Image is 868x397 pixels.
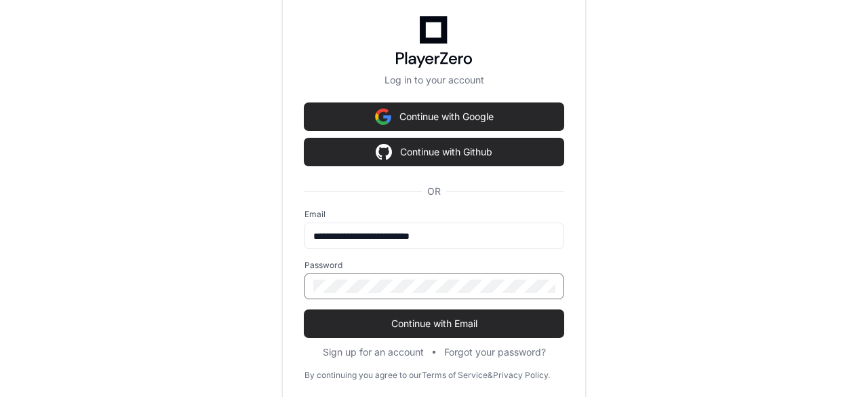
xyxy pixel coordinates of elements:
a: Privacy Policy. [493,370,550,381]
a: Terms of Service [422,370,488,381]
div: & [488,370,493,381]
span: OR [422,185,446,198]
label: Password [304,260,564,271]
p: Log in to your account [304,73,564,87]
div: By continuing you agree to our [304,370,422,381]
img: Sign in with google [376,138,392,166]
label: Email [304,209,564,220]
img: Sign in with google [375,103,391,130]
button: Forgot your password? [444,345,546,359]
button: Sign up for an account [323,345,424,359]
button: Continue with Email [304,310,564,337]
button: Continue with Github [304,138,564,166]
span: Continue with Email [304,317,564,330]
button: Continue with Google [304,103,564,130]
